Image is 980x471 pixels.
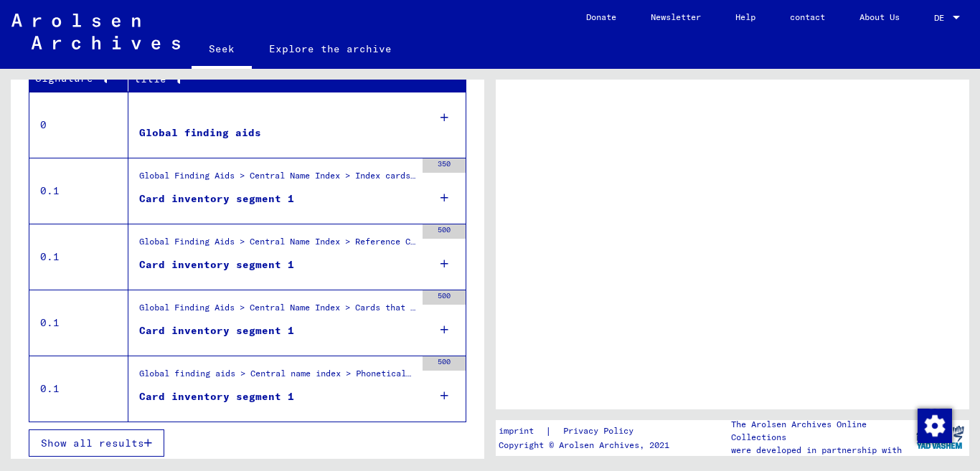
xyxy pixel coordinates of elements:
a: Seek [192,32,252,69]
img: Arolsen_neg.svg [11,14,180,49]
font: Global Finding Aids > Central Name Index > Index cards scanned as part of the sequential mass dig... [139,170,933,181]
font: title [134,72,166,85]
font: Privacy Policy [563,425,633,436]
font: Newsletter [651,11,701,22]
font: 500 [438,357,451,366]
font: were developed in partnership with [731,444,902,455]
font: 0.1 [40,250,60,263]
font: contact [790,11,825,22]
font: 0.1 [40,184,60,197]
font: DE [934,12,944,23]
font: Global Finding Aids > Central Name Index > Cards that were discarded during or immediately before... [139,302,872,313]
img: Change consent [918,409,952,443]
img: yv_logo.png [913,419,967,455]
font: Card inventory segment 1 [139,192,294,205]
font: Global finding aids [139,126,261,139]
font: 500 [438,291,451,300]
a: imprint [499,424,545,439]
font: Copyright © Arolsen Archives, 2021 [499,439,669,450]
font: Card inventory segment 1 [139,258,294,271]
font: Explore the archive [269,42,392,55]
font: 0.1 [40,316,60,329]
button: Show all results [29,429,164,457]
font: Global finding aids > Central name index > Phonetically sorted reference cards that could no long... [139,368,923,379]
font: Seek [209,42,235,55]
font: Card inventory segment 1 [139,390,294,403]
font: Card inventory segment 1 [139,324,294,337]
font: 0 [40,118,47,131]
font: Help [735,11,755,22]
font: | [545,424,552,437]
font: Global Finding Aids > Central Name Index > Reference Cards and Originals Found and Removed in T/D... [139,236,847,247]
font: 500 [438,225,451,234]
font: About Us [859,11,900,22]
font: imprint [499,425,534,436]
font: Donate [586,11,616,22]
font: Show all results [41,437,144,449]
font: 350 [438,159,451,168]
a: Privacy Policy [552,424,651,439]
a: Explore the archive [252,32,409,66]
font: 0.1 [40,382,60,395]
